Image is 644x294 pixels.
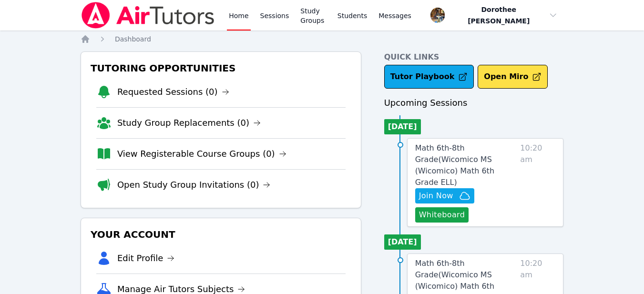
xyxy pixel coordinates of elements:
span: Messages [378,11,411,20]
a: Math 6th-8th Grade(Wicomico MS (Wicomico) Math 6th Grade ELL) [415,142,517,188]
h3: Upcoming Sessions [384,96,564,110]
a: Study Group Replacements (0) [117,116,261,130]
button: Whiteboard [415,207,469,223]
li: [DATE] [384,119,421,134]
a: Tutor Playbook [384,65,474,89]
a: Edit Profile [117,252,175,265]
h3: Your Account [89,226,353,243]
a: Dashboard [115,34,151,44]
span: 10:20 am [520,142,555,223]
button: Join Now [415,188,474,203]
li: [DATE] [384,234,421,250]
a: Open Study Group Invitations (0) [117,178,271,192]
h3: Tutoring Opportunities [89,60,353,77]
span: Dashboard [115,35,151,43]
span: Join Now [419,190,453,202]
nav: Breadcrumb [81,34,563,44]
button: Open Miro [478,65,548,89]
a: Requested Sessions (0) [117,85,229,99]
span: Math 6th-8th Grade ( Wicomico MS (Wicomico) Math 6th Grade ELL ) [415,143,494,187]
h4: Quick Links [384,51,564,63]
a: View Registerable Course Groups (0) [117,147,286,161]
img: Air Tutors [81,2,215,29]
